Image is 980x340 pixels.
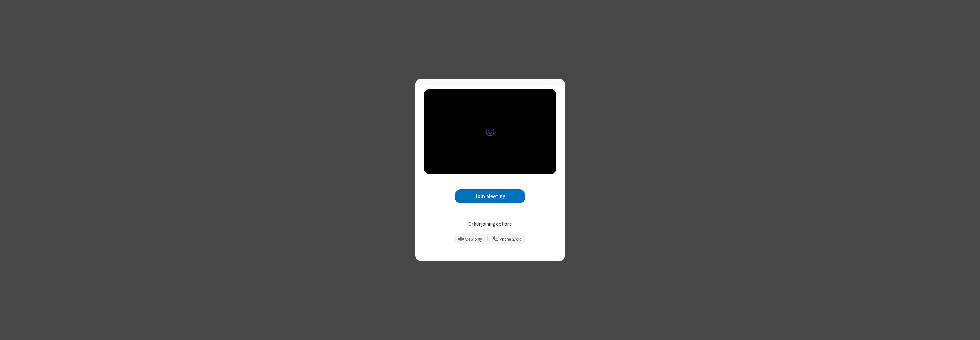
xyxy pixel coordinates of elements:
[424,220,556,228] p: Other joining options
[456,234,484,244] button: Prevent echo when there is already an active mic and speaker in the room.
[487,235,488,243] span: |
[455,189,525,203] button: Join Meeting
[491,234,524,244] button: Use your phone for mic and speaker while you view the meeting on this device.
[465,237,482,242] span: View only
[499,237,522,242] span: Phone audio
